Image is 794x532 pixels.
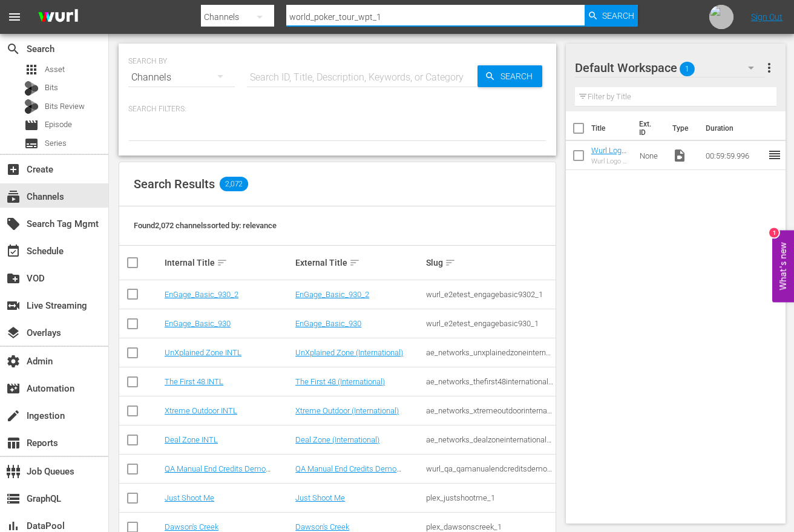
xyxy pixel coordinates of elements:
a: Deal Zone (International) [295,435,379,444]
span: Video [672,148,687,163]
div: plex_dawsonscreek_1 [426,522,553,531]
span: Reports [6,436,21,450]
div: Internal Title [165,255,292,270]
span: Search Tag Mgmt [6,217,21,231]
a: EnGage_Basic_930 [295,319,361,328]
span: 2,072 [220,177,248,191]
a: Wurl Logo 1 hr [591,146,626,164]
div: ae_networks_dealzoneinternational_1 [426,435,553,444]
span: Overlays [6,326,21,340]
a: Sign Out [751,12,783,22]
button: Open Feedback Widget [772,230,794,302]
td: None [635,141,668,170]
th: Duration [698,111,771,145]
span: 1 [680,56,695,82]
button: more_vert [762,53,776,82]
a: QA Manual End Credits Demo Channel - Pumpit [295,464,401,482]
img: photo.jpg [709,5,733,29]
span: Asset [45,64,65,76]
a: Xtreme Outdoor INTL [165,406,237,415]
a: UnXplained Zone (International) [295,348,403,357]
img: ans4CAIJ8jUAAAAAAAAAAAAAAAAAAAAAAAAgQb4GAAAAAAAAAAAAAAAAAAAAAAAAJMjXAAAAAAAAAAAAAAAAAAAAAAAAgAT5G... [29,3,87,31]
p: Search Filters: [128,104,546,114]
span: Ingestion [6,409,21,423]
span: Admin [6,354,21,369]
span: Job Queues [6,464,21,479]
span: Bits Review [45,100,85,113]
button: Search [477,65,542,87]
span: reorder [767,148,782,162]
span: Live Streaming [6,298,21,313]
span: Create [6,162,21,177]
a: Deal Zone INTL [165,435,218,444]
span: more_vert [762,61,776,75]
span: Schedule [6,244,21,258]
span: GraphQL [6,491,21,506]
span: Automation [6,381,21,396]
a: Just Shoot Me [165,493,214,502]
span: sort [217,257,228,268]
div: Slug [426,255,553,270]
span: Found 2,072 channels sorted by: relevance [134,221,277,230]
a: Xtreme Outdoor (International) [295,406,399,415]
div: Wurl Logo 1 hr [591,157,631,165]
a: The First 48 (International) [295,377,385,386]
span: Search Results [134,177,215,191]
span: VOD [6,271,21,286]
a: EnGage_Basic_930_2 [295,290,369,299]
a: Dawson's Creek [295,522,349,531]
a: EnGage_Basic_930 [165,319,231,328]
div: wurl_qa_qamanualendcreditsdemochannel_1 [426,464,553,473]
div: Default Workspace [575,51,766,85]
a: Dawson's Creek [165,522,218,531]
div: Bits [24,81,39,96]
span: Episode [45,119,72,131]
span: sort [349,257,360,268]
div: Bits Review [24,99,39,114]
a: QA Manual End Credits Demo Channel - Pumpit [165,464,271,482]
th: Type [665,111,698,145]
div: 1 [769,228,779,237]
span: Asset [24,62,39,77]
div: ae_networks_thefirst48international_1 [426,377,553,386]
a: Just Shoot Me [295,493,345,502]
div: External Title [295,255,422,270]
div: plex_justshootme_1 [426,493,553,502]
div: Channels [128,61,235,94]
span: Search [496,65,542,87]
span: Search [602,5,634,27]
th: Ext. ID [632,111,665,145]
span: sort [445,257,456,268]
div: ae_networks_unxplainedzoneinternational_1 [426,348,553,357]
span: menu [7,10,22,24]
td: 00:59:59.996 [701,141,767,170]
span: Bits [45,82,58,94]
span: Channels [6,189,21,204]
span: Episode [24,118,39,133]
button: Search [585,5,638,27]
div: wurl_e2etest_engagebasic9302_1 [426,290,553,299]
span: Series [24,136,39,151]
span: Series [45,137,67,149]
th: Title [591,111,632,145]
a: UnXplained Zone INTL [165,348,241,357]
a: EnGage_Basic_930_2 [165,290,238,299]
span: Search [6,42,21,56]
div: wurl_e2etest_engagebasic930_1 [426,319,553,328]
div: ae_networks_xtremeoutdoorinternational_1 [426,406,553,415]
a: The First 48 INTL [165,377,223,386]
